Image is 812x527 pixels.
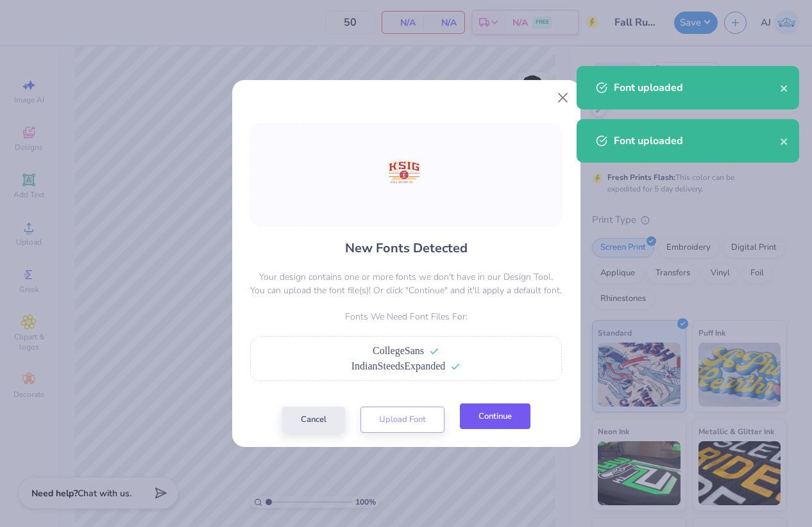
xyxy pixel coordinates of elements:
[614,80,780,95] div: Font uploaded
[780,133,789,149] button: close
[250,270,562,297] p: Your design contains one or more fonts we don't have in our Design Tool. You can upload the font ...
[460,403,530,430] button: Continue
[614,133,780,149] div: Font uploaded
[351,361,446,371] span: IndianSteedsExpanded
[282,407,345,433] button: Cancel
[550,86,575,110] button: Close
[780,80,789,95] button: close
[373,345,424,356] span: CollegeSans
[345,239,468,257] h4: New Fonts Detected
[250,310,562,323] p: Fonts We Need Font Files For:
